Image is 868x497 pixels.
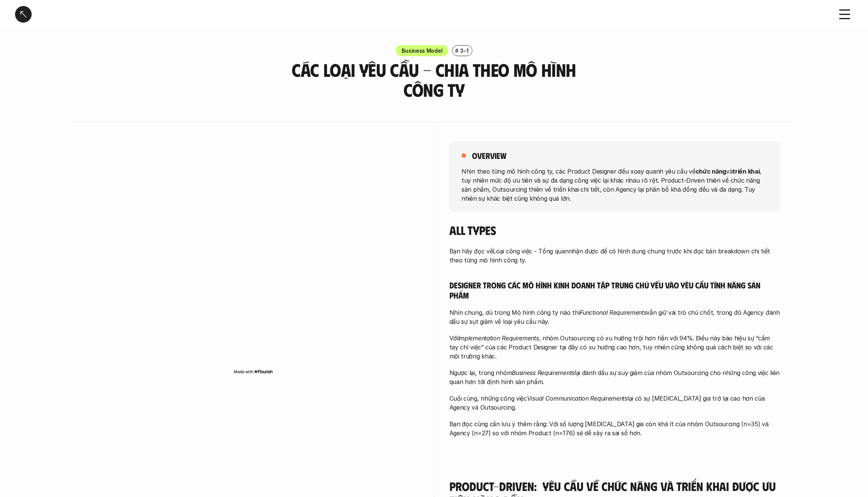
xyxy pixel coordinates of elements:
img: Made with Flourish [233,369,273,375]
em: Implementation Requirements [458,334,539,342]
p: Business Model [402,47,442,55]
p: Bạn đọc cũng cần lưu ý thêm rằng: Với số lượng [MEDICAL_DATA] gia còn khá ít của nhóm Outsourcing... [449,419,781,438]
p: Nhìn chung, dù trong Mô hình công ty nào thì vẫn giữ vai trò chủ chốt, trong đó Agency đánh dấu s... [449,308,781,326]
a: Loại công việc - Tổng quan [493,247,568,255]
em: Visual Communication Requirements [527,395,627,402]
em: Business Requirements [512,369,574,377]
p: Cuối cùng, những công việc lại có sự [MEDICAL_DATA] gia trở lại cao hơn của Agency và Outsourcing. [449,394,781,412]
h3: Các loại yêu cầu - Chia theo mô hình công ty [274,60,594,100]
p: 3-1 [460,47,468,55]
h5: overview [472,150,506,161]
p: Với , nhóm Outsourcing có xu hướng trội hơn hẳn với 94%. Điều này báo hiệu sự “cầm tay chỉ việc” ... [449,334,781,361]
iframe: Interactive or visual content [88,141,419,367]
p: Bạn hãy đọc về nhận được để có hình dung chung trước khi đọc bản breakdown chi tiết theo từng mô ... [449,247,781,265]
em: Functional Requirements [580,309,646,316]
h4: All Types [449,223,781,237]
h5: Designer trong các mô hình kinh doanh tập trung chủ yếu vào yêu cầu tính năng sản phẩm [449,280,781,300]
p: Nhìn theo từng mô hình công ty, các Product Designer đều xoay quanh yêu cầu về và , tuy nhiên mức... [461,166,769,203]
p: Ngược lại, trong nhóm lại đánh dấu sự suy giảm của nhóm Outsourcing cho những công việc liên quan... [449,368,781,386]
strong: triển khai [732,167,760,175]
strong: chức năng [695,167,726,175]
h6: # [455,48,458,53]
